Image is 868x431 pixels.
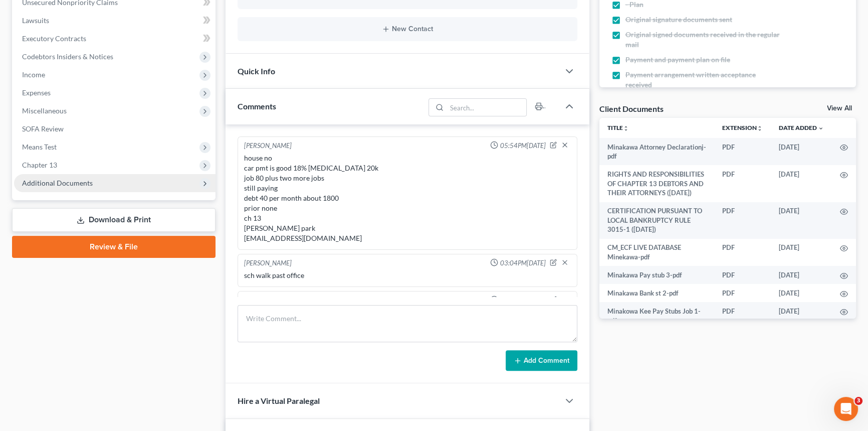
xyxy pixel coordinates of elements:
[599,284,715,302] td: Minakawa Bank st 2-pdf
[22,52,113,61] span: Codebtors Insiders & Notices
[607,124,629,131] a: Titleunfold_more
[771,239,832,266] td: [DATE]
[771,165,832,202] td: [DATE]
[500,296,546,305] span: 03:30PM[DATE]
[12,236,215,258] a: Review & File
[14,30,215,48] a: Executory Contracts
[625,30,783,50] span: Original signed documents received in the regular mail
[22,16,49,25] span: Lawsuits
[22,179,93,187] span: Additional Documents
[500,141,546,151] span: 05:54PM[DATE]
[771,302,832,330] td: [DATE]
[500,258,546,268] span: 03:04PM[DATE]
[238,66,275,76] span: Quick Info
[771,266,832,284] td: [DATE]
[599,266,715,284] td: Minakawa Pay stub 3-pdf
[244,141,292,151] div: [PERSON_NAME]
[722,124,763,131] a: Extensionunfold_more
[854,397,862,405] span: 3
[771,202,832,239] td: [DATE]
[599,202,715,239] td: CERTIFICATION PURSUANT TO LOCAL BANKRUPTCY RULE 3015-1 ([DATE])
[246,25,569,33] button: New Contact
[22,142,57,151] span: Means Test
[506,350,577,371] button: Add Comment
[238,101,276,111] span: Comments
[599,103,664,114] div: Client Documents
[599,165,715,202] td: RIGHTS AND RESPONSIBILITIES OF CHAPTER 13 DEBTORS AND THEIR ATTORNEYS ([DATE])
[22,161,57,169] span: Chapter 13
[12,208,215,232] a: Download & Print
[779,124,824,131] a: Date Added expand_more
[771,284,832,302] td: [DATE]
[447,99,526,116] input: Search...
[623,125,629,131] i: unfold_more
[818,125,824,131] i: expand_more
[22,106,67,115] span: Miscellaneous
[714,165,771,202] td: PDF
[14,12,215,30] a: Lawsuits
[22,124,64,133] span: SOFA Review
[599,239,715,266] td: CM_ECF LIVE DATABASE Minekawa-pdf
[244,270,571,280] div: sch walk past office
[238,396,320,405] span: Hire a Virtual Paralegal
[625,15,732,25] span: Original signature documents sent
[14,120,215,138] a: SOFA Review
[22,88,51,97] span: Expenses
[834,397,858,421] iframe: Intercom live chat
[757,125,763,131] i: unfold_more
[714,302,771,330] td: PDF
[599,302,715,330] td: Minakowa Kee Pay Stubs Job 1-pdf
[22,34,86,43] span: Executory Contracts
[22,70,45,79] span: Income
[771,138,832,166] td: [DATE]
[714,239,771,266] td: PDF
[625,70,783,90] span: Payment arrangement written acceptance received
[599,138,715,166] td: Minakawa Attorney Declarationj-pdf
[244,296,292,306] div: [PERSON_NAME]
[244,258,292,268] div: [PERSON_NAME]
[714,202,771,239] td: PDF
[827,105,852,112] a: View All
[625,55,730,65] span: Payment and payment plan on file
[714,266,771,284] td: PDF
[244,153,571,243] div: house no car pmt is good 18% [MEDICAL_DATA] 20k job 80 plus two more jobs still paying debt 40 pe...
[714,284,771,302] td: PDF
[714,138,771,166] td: PDF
